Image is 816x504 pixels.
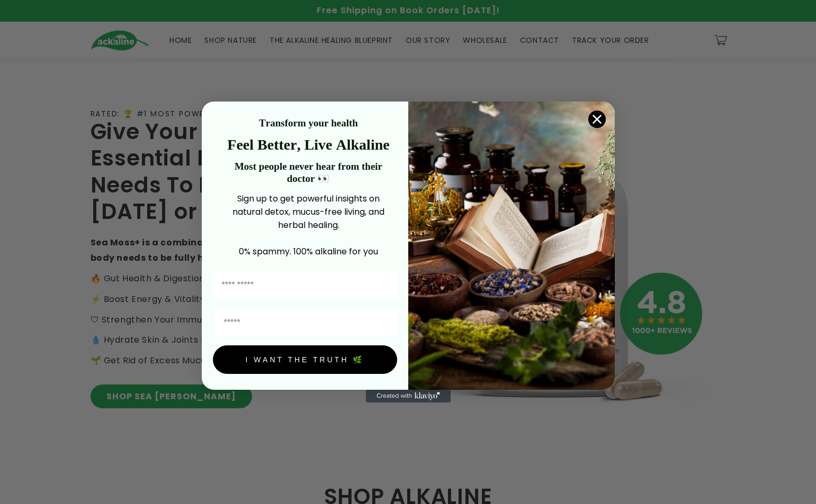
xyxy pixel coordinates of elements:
strong: Transform your health [259,117,358,129]
p: Sign up to get powerful insights on natural detox, mucus-free living, and herbal healing. [220,192,397,232]
button: I WANT THE TRUTH 🌿 [213,345,397,374]
button: Close dialog [588,110,606,129]
strong: Most people never hear from their doctor 👀 [235,161,382,184]
img: 4a4a186a-b914-4224-87c7-990d8ecc9bca.jpeg [408,102,615,390]
strong: Feel Better, Live Alkaline [227,136,389,153]
input: Email [215,309,397,336]
input: First Name [213,272,397,299]
a: Created with Klaviyo - opens in a new tab [366,390,451,402]
p: 0% spammy. 100% alkaline for you [220,245,397,258]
